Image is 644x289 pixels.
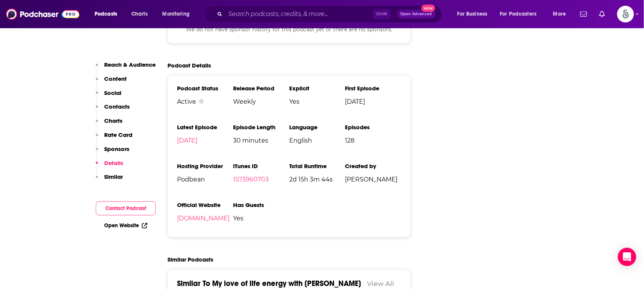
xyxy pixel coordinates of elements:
button: Contacts [96,103,130,117]
span: Podcasts [95,9,117,19]
p: Social [104,89,121,96]
button: Sponsors [96,145,129,159]
button: open menu [495,8,548,20]
div: Search podcasts, credits, & more... [212,5,449,23]
h3: Explicit [289,85,345,92]
button: open menu [89,8,127,20]
button: Open AdvancedNew [397,10,436,19]
button: Contact Podcast [96,201,156,215]
p: Sponsors [104,145,129,153]
h3: Total Runtime [289,162,345,170]
span: 2d 15h 3m 44s [289,176,345,183]
h3: First Episode [345,85,401,92]
p: Charts [104,117,122,124]
span: Podbean [177,176,233,183]
h3: iTunes ID [233,162,289,170]
img: Podchaser - Follow, Share and Rate Podcasts [6,7,79,21]
h3: Episodes [345,124,401,131]
a: Show notifications dropdown [577,8,590,21]
a: Open Website [104,222,147,229]
h3: Release Period [233,85,289,92]
img: User Profile [617,6,634,22]
p: Details [104,159,123,167]
a: 1573960703 [233,176,269,183]
span: [DATE] [345,98,401,105]
span: Weekly [233,98,289,105]
span: New [422,5,435,12]
a: Show notifications dropdown [596,8,608,21]
h3: Official Website [177,201,233,209]
button: open menu [452,8,497,20]
button: Social [96,89,121,103]
span: Logged in as Spiral5-G2 [617,6,634,22]
h3: Hosting Provider [177,162,233,170]
p: Rate Card [104,131,132,138]
span: Charts [131,9,148,19]
h3: Language [289,124,345,131]
a: Similar To My love of life energy with [PERSON_NAME] [177,279,361,288]
h2: Similar Podcasts [167,256,213,263]
span: Yes [289,98,345,105]
button: Similar [96,173,123,187]
button: Show profile menu [617,6,634,22]
p: Reach & Audience [104,61,156,68]
p: We do not have sponsor history for this podcast yet or there are no sponsors. [177,25,401,34]
span: Open Advanced [401,12,432,16]
h3: Episode Length [233,124,289,131]
button: Details [96,159,123,173]
span: Ctrl K [373,9,391,19]
input: Search podcasts, credits, & more... [225,8,373,20]
span: Monitoring [163,9,190,19]
div: Active [177,98,233,105]
span: For Podcasters [500,9,537,19]
span: 128 [345,137,401,144]
div: Open Intercom Messenger [618,248,636,266]
button: Content [96,75,127,89]
h3: Latest Episode [177,124,233,131]
button: Charts [96,117,122,131]
span: 30 minutes [233,137,289,144]
span: More [553,9,566,19]
a: View All [367,279,394,287]
p: Similar [104,173,123,180]
p: Contacts [104,103,130,110]
span: For Business [457,9,488,19]
button: Rate Card [96,131,132,145]
button: open menu [548,8,576,20]
a: Charts [126,8,152,20]
button: open menu [157,8,200,20]
h2: Podcast Details [167,62,211,69]
h3: Has Guests [233,201,289,209]
h3: Podcast Status [177,85,233,92]
span: [PERSON_NAME] [345,176,401,183]
p: Content [104,75,127,82]
h3: Created by [345,162,401,170]
a: [DOMAIN_NAME] [177,215,230,222]
button: Reach & Audience [96,61,156,75]
a: [DATE] [177,137,197,144]
span: English [289,137,345,144]
span: Yes [233,215,289,222]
